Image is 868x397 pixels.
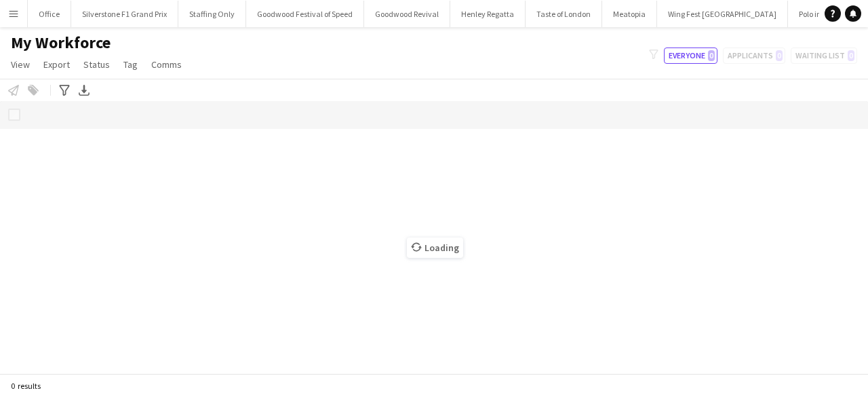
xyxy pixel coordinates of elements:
[5,56,35,73] a: View
[28,1,71,27] button: Office
[146,56,187,73] a: Comms
[708,50,715,61] span: 0
[788,1,862,27] button: Polo in the Park
[407,238,463,258] span: Loading
[11,58,30,71] span: View
[71,1,178,27] button: Silverstone F1 Grand Prix
[38,56,75,73] a: Export
[83,58,110,71] span: Status
[78,56,115,73] a: Status
[246,1,364,27] button: Goodwood Festival of Speed
[364,1,450,27] button: Goodwood Revival
[56,82,73,98] app-action-btn: Advanced filters
[43,58,70,71] span: Export
[178,1,246,27] button: Staffing Only
[602,1,657,27] button: Meatopia
[151,58,182,71] span: Comms
[118,56,143,73] a: Tag
[76,82,92,98] app-action-btn: Export XLSX
[526,1,602,27] button: Taste of London
[657,1,788,27] button: Wing Fest [GEOGRAPHIC_DATA]
[450,1,526,27] button: Henley Regatta
[11,33,111,53] span: My Workforce
[664,48,717,64] button: Everyone0
[123,58,138,71] span: Tag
